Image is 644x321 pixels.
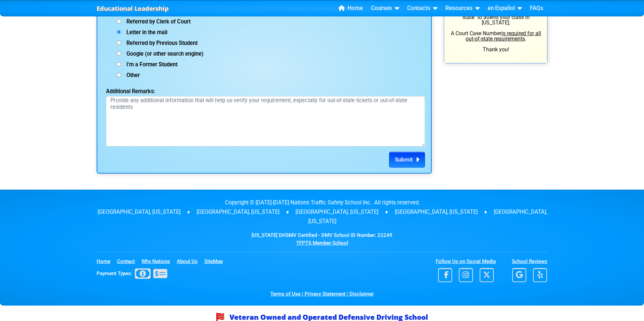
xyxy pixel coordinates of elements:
span: Submit [395,156,413,163]
span: Google (or other search engine) [121,51,204,57]
input: Letter in the mail [117,30,121,34]
div: Payment Types: [97,267,167,281]
input: Referred by Previous Student [117,41,121,45]
u: Follow Us on Social Media [436,258,496,264]
label: Additional Remarks: [106,89,186,94]
input: Google (or other search engine) [117,51,121,56]
span: Referred by Previous Student [121,40,198,46]
a: About Us [177,258,203,264]
a: FAQs [527,3,546,13]
a: Why Nations [142,258,175,264]
span: Letter in the mail [121,29,167,36]
span: I'm a Former Student [121,61,177,68]
input: I'm a Former Student [117,62,121,66]
a: TFPTS Member School [296,240,348,246]
a: en Español [485,3,525,13]
a: Connect with Nations on Facebook [438,273,452,279]
a: See What Students Say About Us on Google [512,273,532,279]
a: Contact [117,258,140,264]
input: Other [117,73,121,77]
span: Referred by Clerk of Court [121,18,191,25]
a: Home [97,258,116,264]
a: See What Students Say About Us on Yelp [533,273,547,279]
a: Connect with Nations on Instagram [453,273,478,279]
a: SiteMap [204,258,228,264]
a: Contacts [405,3,440,13]
span: Other [121,72,140,78]
input: Referred by Clerk of Court [117,19,121,23]
u: School Reviews [512,258,547,264]
p: Copyright © [DATE]-[DATE] Nations Traffic Safety School Inc. All rights reserved. [GEOGRAPHIC_DAT... [97,198,547,226]
a: Resources [443,3,482,13]
u: is required for all out-of-state requirements [466,30,541,42]
a: Terms of Use | Privacy Statement | Disclaimer [270,291,374,297]
a: Educational Leadership [97,3,169,14]
div: [US_STATE] DHSMV Certified - DMV School ID Number: 22249 [97,232,547,247]
span: Cash or Money Order [132,270,167,276]
a: Home [336,3,366,13]
a: Courses [368,3,402,13]
button: Submit [389,152,425,168]
a: Follow Us on X [480,273,494,279]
